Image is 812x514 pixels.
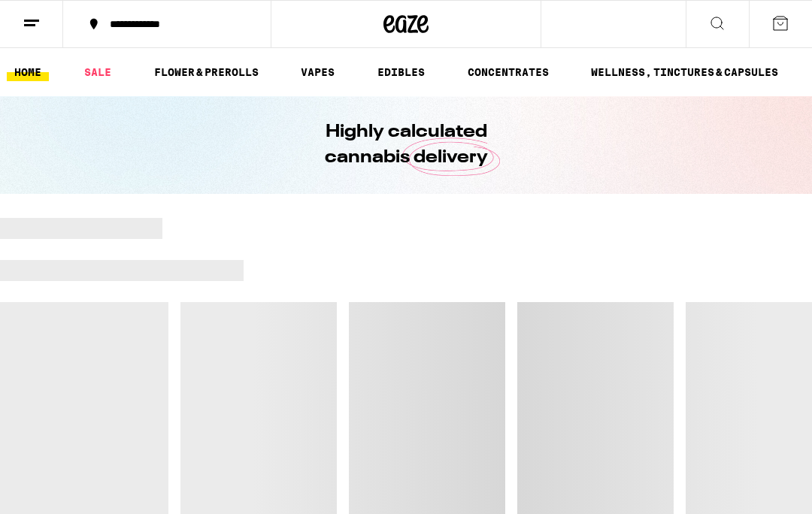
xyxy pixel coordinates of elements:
[282,119,530,171] h1: Highly calculated cannabis delivery
[583,63,786,81] a: WELLNESS, TINCTURES & CAPSULES
[7,63,49,81] a: HOME
[460,63,556,81] a: CONCENTRATES
[293,63,342,81] a: VAPES
[147,63,266,81] a: FLOWER & PREROLLS
[370,63,432,81] a: EDIBLES
[77,63,119,81] a: SALE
